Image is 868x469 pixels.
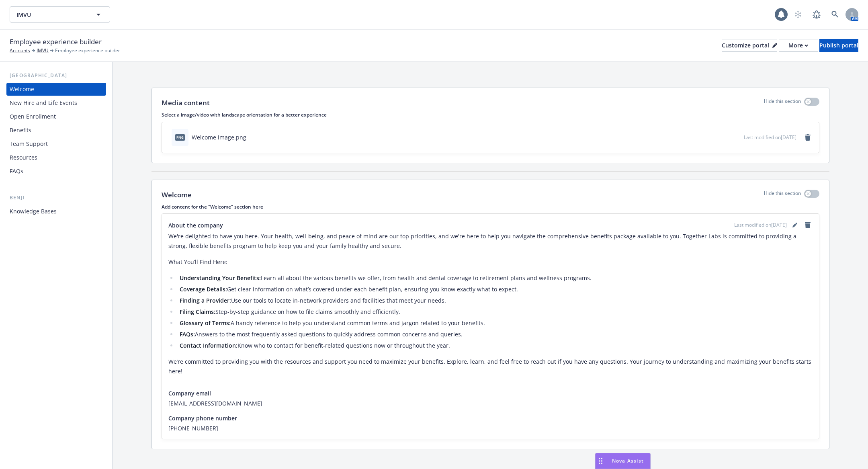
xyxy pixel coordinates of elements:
a: Accounts [10,47,30,54]
strong: Coverage Details: [180,285,227,293]
span: Nova Assist [612,457,644,464]
span: png [175,134,185,140]
a: remove [803,133,813,142]
div: [GEOGRAPHIC_DATA] [6,72,106,80]
div: More [788,39,808,51]
a: Search [827,6,843,23]
li: Step-by-step guidance on how to file claims smoothly and efficiently. [177,307,813,317]
p: We're delighted to have you here. Your health, well-being, and peace of mind are our top prioriti... [168,231,813,251]
div: FAQs [10,165,23,178]
button: Nova Assist [595,453,651,469]
span: Company email [168,389,211,397]
li: Get clear information on what’s covered under each benefit plan, ensuring you know exactly what t... [177,285,813,294]
li: Answers to the most frequently asked questions to quickly address common concerns and queries. [177,330,813,339]
a: FAQs [6,165,106,178]
div: Customize portal [722,39,777,51]
li: Know who to contact for benefit-related questions now or throughout the year. [177,341,813,350]
div: Benefits [10,124,31,137]
a: Report a Bug [809,6,825,23]
li: A handy reference to help you understand common terms and jargon related to your benefits. [177,318,813,328]
button: download file [721,133,727,141]
li: Use our tools to locate in-network providers and facilities that meet your needs. [177,296,813,305]
button: More [779,39,818,52]
div: Team Support [10,137,48,150]
span: [EMAIL_ADDRESS][DOMAIN_NAME] [168,399,813,408]
button: preview file [733,133,741,141]
a: IMVU [37,47,49,54]
div: Resources [10,151,37,164]
span: Employee experience builder [55,47,120,54]
div: Welcome image.png [192,133,246,141]
div: Welcome [10,83,34,96]
p: Hide this section [764,98,801,108]
strong: Glossary of Terms: [180,319,231,327]
button: IMVU [10,6,110,23]
a: Start snowing [790,6,806,23]
strong: Filing Claims: [180,308,215,315]
button: Publish portal [819,39,858,52]
li: Learn all about the various benefits we offer, from health and dental coverage to retirement plan... [177,273,813,283]
span: Last modified on [DATE] [734,221,787,229]
span: Company phone number [168,414,237,422]
span: Employee experience builder [10,37,102,47]
a: Open Enrollment [6,110,106,123]
strong: Finding a Provider: [180,297,231,304]
div: Publish portal [819,39,858,51]
a: Knowledge Bases [6,205,106,218]
a: New Hire and Life Events [6,96,106,109]
span: Last modified on [DATE] [744,134,796,141]
p: Media content [162,98,210,108]
div: Open Enrollment [10,110,56,123]
p: Hide this section [764,190,801,200]
div: Benji [6,194,106,202]
a: remove [803,220,813,230]
p: Add content for the "Welcome" section here [162,203,819,210]
strong: Contact Information: [180,342,237,349]
div: Knowledge Bases [10,205,57,218]
a: editPencil [790,220,800,230]
a: Resources [6,151,106,164]
strong: Understanding Your Benefits: [180,274,261,282]
div: Drag to move [596,453,606,469]
p: We’re committed to providing you with the resources and support you need to maximize your benefit... [168,357,813,376]
div: New Hire and Life Events [10,96,77,109]
a: Team Support [6,137,106,150]
span: IMVU [16,10,86,19]
p: Select a image/video with landscape orientation for a better experience [162,111,819,118]
span: [PHONE_NUMBER] [168,424,813,432]
p: What You’ll Find Here: [168,257,813,267]
span: About the company [168,221,223,229]
a: Welcome [6,83,106,96]
button: Customize portal [722,39,777,52]
p: Welcome [162,190,192,200]
a: Benefits [6,124,106,137]
strong: FAQs: [180,330,195,338]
